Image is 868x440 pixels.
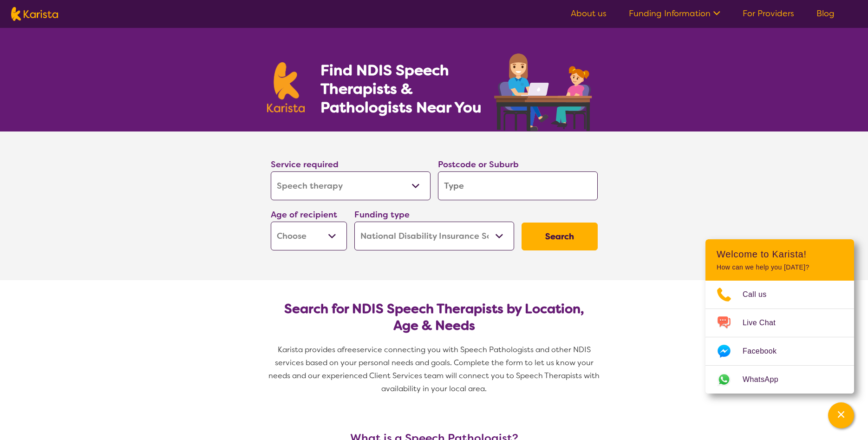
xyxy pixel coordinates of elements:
label: Funding type [354,209,410,220]
button: Search [522,223,598,250]
a: About us [571,8,607,19]
span: Karista provides a [278,345,342,355]
p: How can we help you [DATE]? [717,263,843,271]
span: Live Chat [743,316,787,330]
a: Blog [816,8,835,19]
ul: Choose channel [705,281,854,394]
span: WhatsApp [743,373,790,387]
label: Age of recipient [271,209,337,220]
div: Channel Menu [705,239,854,394]
img: Karista logo [267,62,305,112]
span: service connecting you with Speech Pathologists and other NDIS services based on your personal ne... [268,345,601,394]
a: Funding Information [629,8,720,19]
button: Channel Menu [828,402,854,428]
img: Karista logo [11,7,58,21]
h2: Welcome to Karista! [717,249,843,260]
span: Facebook [743,344,788,358]
h2: Search for NDIS Speech Therapists by Location, Age & Needs [278,301,590,334]
label: Postcode or Suburb [438,159,519,170]
h1: Find NDIS Speech Therapists & Pathologists Near You [320,61,492,117]
span: free [342,345,357,355]
a: Web link opens in a new tab. [705,366,854,394]
label: Service required [271,159,339,170]
input: Type [438,171,598,200]
span: Call us [743,288,778,302]
img: speech-therapy [487,50,601,131]
a: For Providers [743,8,794,19]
